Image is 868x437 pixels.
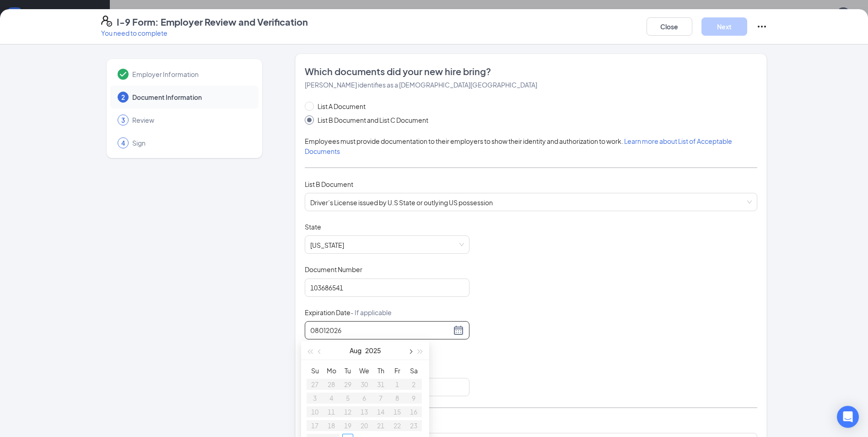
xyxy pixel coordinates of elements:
[117,16,308,28] h4: I-9 Form: Employer Review and Verification
[101,16,112,27] svg: FormI9EVerifyIcon
[350,308,392,317] span: - If applicable
[307,364,323,377] th: Su
[101,28,308,38] p: You need to complete
[372,364,389,377] th: Th
[132,70,249,79] span: Employer Information
[350,341,361,360] button: Aug
[340,364,356,377] th: Tu
[647,17,692,36] button: Close
[305,308,392,317] span: Expiration Date
[305,137,732,155] span: Employees must provide documentation to their employers to show their identity and authorization ...
[389,364,405,377] th: Fr
[305,222,321,231] span: State
[118,69,129,80] svg: Checkmark
[356,364,372,377] th: We
[310,193,752,211] span: Driver’s License issued by U.S State or outlying US possession
[132,93,249,102] span: Document Information
[405,364,422,377] th: Sa
[121,93,125,102] span: 2
[132,115,249,125] span: Review
[121,115,125,125] span: 3
[121,138,125,147] span: 4
[365,341,381,360] button: 2025
[132,138,249,147] span: Sign
[756,21,767,32] svg: Ellipses
[314,101,369,111] span: List A Document
[310,236,464,253] span: South Carolina
[314,115,432,125] span: List B Document and List C Document
[305,81,537,89] span: [PERSON_NAME] identifies as a [DEMOGRAPHIC_DATA][GEOGRAPHIC_DATA]
[305,180,353,188] span: List B Document
[305,265,362,274] span: Document Number
[310,325,451,335] input: 08012026
[837,406,859,428] div: Open Intercom Messenger
[701,17,747,36] button: Next
[305,65,757,78] span: Which documents did your new hire bring?
[323,364,340,377] th: Mo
